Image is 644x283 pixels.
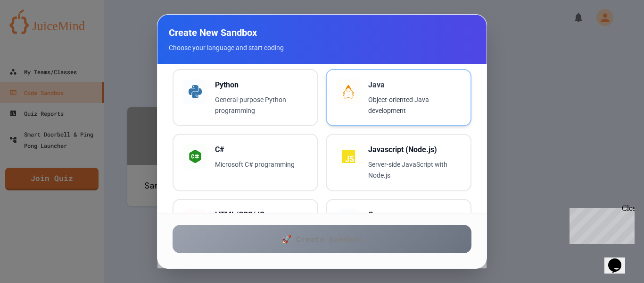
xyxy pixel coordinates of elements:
[215,79,308,91] h3: Python
[215,209,308,221] h3: HTML/CSS/JS
[368,94,461,116] p: Object-oriented Java development
[368,159,461,181] p: Server-side JavaScript with Node.js
[368,144,461,155] h3: Javascript (Node.js)
[566,204,635,244] iframe: chat widget
[169,26,475,39] h2: Create New Sandbox
[368,79,461,91] h3: Java
[215,144,308,155] h3: C#
[282,233,362,245] span: 🚀 Create Sandbox
[215,159,308,170] p: Microsoft C# programming
[4,4,65,60] div: Chat with us now!Close
[604,245,635,274] iframe: chat widget
[368,209,461,221] h3: C++
[169,43,475,52] p: Choose your language and start coding
[215,94,308,116] p: General-purpose Python programming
